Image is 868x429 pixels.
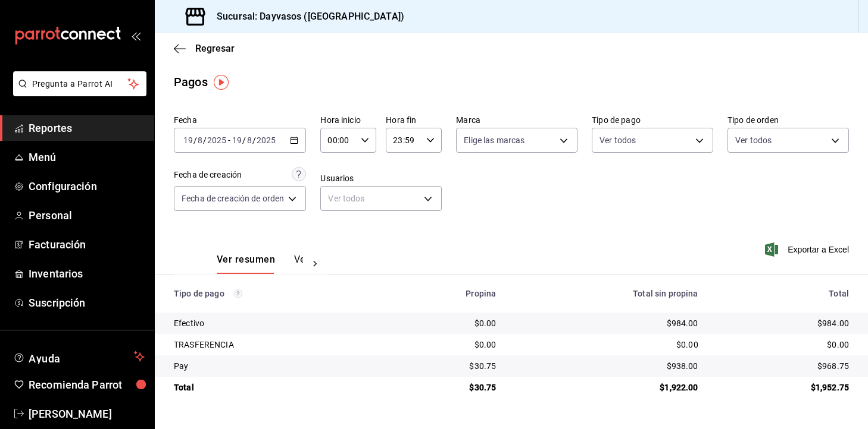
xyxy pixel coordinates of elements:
[242,135,246,145] span: /
[174,339,377,351] div: TRASFERENCIA
[515,289,698,298] div: Total sin propina
[8,86,146,99] a: Pregunta a Parrot AI
[197,135,203,145] input: --
[515,339,698,351] div: $0.00
[29,120,145,136] span: Reportes
[217,254,303,274] div: navigation tabs
[29,266,145,282] span: Inventarios
[203,135,207,145] span: /
[515,317,698,329] div: $984.00
[131,31,140,40] button: open_drawer_menu
[174,317,377,329] div: Efectivo
[193,135,197,145] span: /
[456,116,577,124] label: Marca
[174,116,306,124] label: Fecha
[207,10,404,24] h3: Sucursal: Dayvasos ([GEOGRAPHIC_DATA])
[29,295,145,311] span: Suscripción
[29,149,145,165] span: Menú
[29,377,145,393] span: Recomienda Parrot
[256,135,276,145] input: ----
[396,317,496,329] div: $0.00
[232,135,242,145] input: --
[386,116,442,124] label: Hora fin
[174,43,235,54] button: Regresar
[396,289,496,298] div: Propina
[294,254,339,274] button: Ver pagos
[32,78,128,90] span: Pregunta a Parrot AI
[515,360,698,372] div: $938.00
[195,43,235,54] span: Regresar
[717,339,849,351] div: $0.00
[29,349,129,364] span: Ayuda
[228,135,230,145] span: -
[246,135,252,145] input: --
[217,254,275,274] button: Ver resumen
[183,135,193,145] input: --
[717,381,849,393] div: $1,952.75
[320,186,442,211] div: Ver todos
[464,134,524,146] span: Elige las marcas
[29,207,145,223] span: Personal
[735,134,772,146] span: Ver todos
[396,360,496,372] div: $30.75
[717,317,849,329] div: $984.00
[767,242,849,257] button: Exportar a Excel
[174,381,377,393] div: Total
[717,360,849,372] div: $968.75
[600,134,636,146] span: Ver todos
[214,75,229,90] img: Tooltip marker
[592,116,713,124] label: Tipo de pago
[717,289,849,298] div: Total
[396,381,496,393] div: $30.75
[174,289,377,298] div: Tipo de pago
[182,193,284,204] span: Fecha de creación de orden
[515,381,698,393] div: $1,922.00
[320,174,442,182] label: Usuarios
[728,116,849,124] label: Tipo de orden
[174,73,208,91] div: Pagos
[234,289,242,298] svg: Los pagos realizados con Pay y otras terminales son montos brutos.
[29,178,145,194] span: Configuración
[174,169,242,181] div: Fecha de creación
[207,135,227,145] input: ----
[252,135,256,145] span: /
[29,236,145,253] span: Facturación
[174,360,377,372] div: Pay
[29,406,145,422] span: [PERSON_NAME]
[320,116,376,124] label: Hora inicio
[13,71,146,96] button: Pregunta a Parrot AI
[396,339,496,351] div: $0.00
